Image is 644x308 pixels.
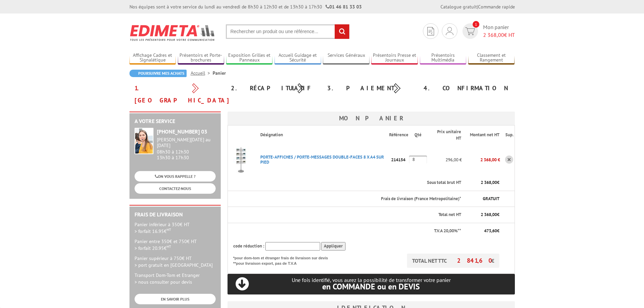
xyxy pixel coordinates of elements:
p: Frais de livraison (France Metropolitaine)* [260,196,461,202]
img: devis rapide [465,27,475,35]
a: Accueil Guidage et Sécurité [275,52,321,64]
a: Présentoirs Presse et Journaux [371,52,418,64]
span: Mon panier [483,23,515,39]
span: € HT [483,31,515,39]
h2: Frais de Livraison [135,212,216,218]
input: Rechercher un produit ou une référence... [226,24,350,39]
p: Référence [389,132,408,138]
span: 2 841,60 [457,257,491,264]
p: T.V.A 20,00%** [233,228,461,234]
h3: Mon panier [228,112,515,125]
a: Commande rapide [478,4,515,10]
div: 08h30 à 12h30 13h30 à 17h30 [157,137,216,160]
span: 2 368,00 [481,212,497,217]
a: Présentoirs Multimédia [420,52,467,64]
a: PORTE-AFFICHES / PORTE-MESSAGES DOUBLE-FACES 8 X A4 SUR PIED [260,154,384,165]
sup: HT [167,227,171,232]
span: > port gratuit en [GEOGRAPHIC_DATA] [135,262,213,268]
th: Désignation [255,125,389,145]
div: 2. Récapitulatif [226,82,322,94]
p: TOTAL NET TTC € [407,254,499,268]
li: Panier [213,70,226,76]
span: > nous consulter pour devis [135,279,192,285]
p: Panier supérieur à 750€ HT [135,255,216,268]
div: Nos équipes sont à votre service du lundi au vendredi de 8h30 à 12h30 et de 13h30 à 17h30 [129,3,362,10]
input: Appliquer [321,242,345,251]
img: devis rapide [446,27,453,35]
a: EN SAVOIR PLUS [135,294,216,304]
span: 473,60 [484,228,497,234]
p: Panier inférieur à 350€ HT [135,221,216,235]
p: € [467,212,499,218]
p: Une fois identifié, vous aurez la possibilité de transformer votre panier [228,277,515,291]
a: Accueil [191,70,213,76]
span: > forfait 16.95€ [135,228,171,234]
p: 214154 [389,154,409,166]
p: 296,00 € [427,154,462,166]
span: GRATUIT [483,196,499,202]
p: Transport Dom-Tom et Etranger [135,272,216,285]
div: [PERSON_NAME][DATE] au [DATE] [157,137,216,148]
img: Edimeta [129,20,216,45]
p: € [467,180,499,186]
div: 4. Confirmation [419,82,515,94]
span: 1 [473,21,479,28]
strong: 01 46 81 33 03 [326,4,362,10]
strong: [PHONE_NUMBER] 03 [157,128,207,135]
th: Qté [409,125,427,145]
img: PORTE-AFFICHES / PORTE-MESSAGES DOUBLE-FACES 8 X A4 SUR PIED [228,146,255,173]
span: 2 368,00 [481,180,497,185]
span: 2 368,00 [483,31,504,38]
a: ON VOUS RAPPELLE ? [135,171,216,182]
img: devis rapide [427,27,434,35]
a: Classement et Rangement [468,52,515,64]
a: Catalogue gratuit [440,4,477,10]
a: Affichage Cadres et Signalétique [129,52,176,64]
div: 3. Paiement [322,82,419,94]
a: Poursuivre mes achats [129,70,187,77]
p: Panier entre 350€ et 750€ HT [135,238,216,252]
p: *pour dom-tom et étranger frais de livraison sur devis **pour livraison export, pas de T.V.A [233,254,335,266]
p: Prix unitaire HT [432,129,461,141]
span: code réduction : [233,243,264,249]
th: Sup. [500,125,515,145]
p: Total net HT [233,212,461,218]
p: 2 368,00 € [462,154,500,166]
div: | [440,3,515,10]
a: Services Généraux [323,52,369,64]
span: en COMMANDE ou en DEVIS [322,281,420,292]
a: devis rapide 1 Mon panier 2 368,00€ HT [461,23,515,39]
div: 1. [GEOGRAPHIC_DATA] [129,82,226,106]
a: Exposition Grilles et Panneaux [226,52,273,64]
input: rechercher [335,24,349,39]
p: € [467,228,499,234]
a: CONTACTEZ-NOUS [135,183,216,194]
span: > forfait 20.95€ [135,245,171,251]
img: widget-service.jpg [135,128,153,154]
sup: HT [167,244,171,249]
p: Montant net HT [467,132,499,138]
h2: A votre service [135,118,216,124]
th: Sous total brut HT [255,175,462,191]
a: Présentoirs et Porte-brochures [178,52,224,64]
